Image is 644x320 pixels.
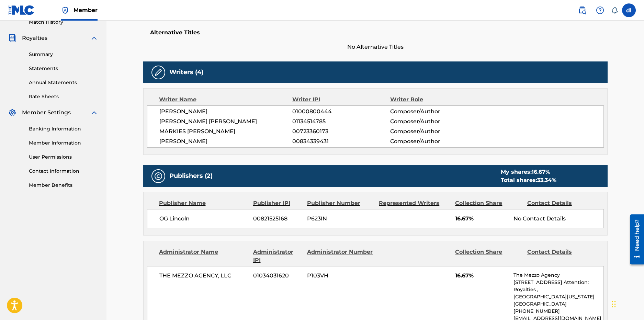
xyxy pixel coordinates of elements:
span: THE MEZZO AGENCY, LLC [159,272,248,280]
span: [PERSON_NAME] [PERSON_NAME] [159,117,293,126]
div: Writer Name [159,95,293,104]
span: 16.67 % [532,169,550,175]
a: Public Search [575,3,589,17]
div: My shares: [501,168,556,176]
a: Member Information [29,139,98,147]
div: Writer IPI [292,95,390,104]
h5: Alternative Titles [150,29,601,36]
span: Member Settings [22,108,71,117]
img: Writers [154,68,162,77]
img: Top Rightsholder [61,6,69,14]
span: 00821525168 [253,215,302,223]
span: Composer/Author [390,137,479,146]
span: Composer/Author [390,127,479,136]
img: MLC Logo [8,5,35,15]
div: Contact Details [527,248,594,264]
div: Administrator IPI [253,248,302,264]
span: 16.67% [455,215,508,223]
span: Composer/Author [390,117,479,126]
img: Member Settings [8,108,16,117]
div: User Menu [622,3,636,17]
span: OG Lincoln [159,215,248,223]
a: Summary [29,51,98,58]
div: No Contact Details [513,215,603,223]
a: Banking Information [29,125,98,133]
span: [PERSON_NAME] [159,137,293,146]
a: User Permissions [29,153,98,161]
p: The Mezzo Agency [513,272,603,279]
iframe: Chat Widget [610,287,644,320]
span: Royalties [22,34,47,42]
a: Statements [29,65,98,72]
div: Drag [612,294,616,315]
span: 01134514785 [292,117,390,126]
a: Member Benefits [29,182,98,189]
div: Administrator Name [159,248,248,264]
h5: Writers (4) [169,68,203,76]
span: 01034031620 [253,272,302,280]
span: No Alternative Titles [143,43,608,51]
div: Publisher Name [159,199,248,207]
div: Represented Writers [379,199,450,207]
p: [GEOGRAPHIC_DATA][US_STATE] [513,293,603,300]
h5: Publishers (2) [169,172,213,180]
a: Annual Statements [29,79,98,86]
img: help [596,6,604,14]
div: Administrator Number [307,248,374,264]
img: Royalties [8,34,16,42]
div: Publisher Number [307,199,374,207]
span: 33.34 % [537,177,556,183]
p: [PHONE_NUMBER] [513,308,603,315]
p: [STREET_ADDRESS] Attention: Royalties , [513,279,603,293]
span: MARKIES [PERSON_NAME] [159,127,293,136]
span: [PERSON_NAME] [159,107,293,116]
span: P103VH [307,272,374,280]
div: Help [593,3,607,17]
div: Notifications [611,7,618,14]
a: Contact Information [29,168,98,175]
div: Writer Role [390,95,479,104]
div: Collection Share [455,199,522,207]
span: Member [74,6,98,14]
span: 00834339431 [292,137,390,146]
div: Collection Share [455,248,522,264]
iframe: Resource Center [625,212,644,267]
div: Total shares: [501,176,556,184]
span: 16.67% [455,272,508,280]
p: [GEOGRAPHIC_DATA] [513,300,603,308]
img: expand [90,108,98,117]
img: expand [90,34,98,42]
a: Match History [29,19,98,26]
img: Publishers [154,172,162,180]
span: 00723360173 [292,127,390,136]
span: P623IN [307,215,374,223]
div: Publisher IPI [253,199,302,207]
img: search [578,6,586,14]
a: Rate Sheets [29,93,98,100]
span: 01000800444 [292,107,390,116]
span: Composer/Author [390,107,479,116]
div: Contact Details [527,199,594,207]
